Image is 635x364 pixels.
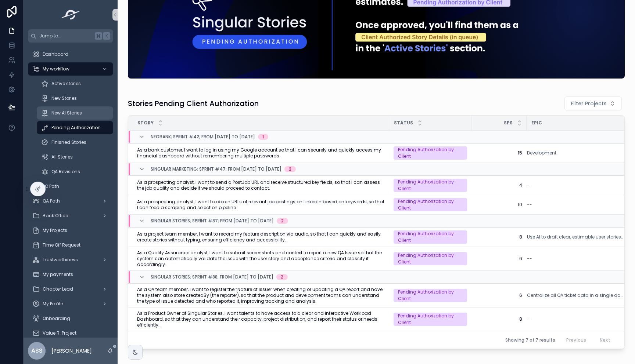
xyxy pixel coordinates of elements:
[394,179,467,192] a: Pending Authorization by Client
[28,239,113,252] a: Time Off Request
[527,202,532,208] span: --
[527,292,623,298] a: Centralize all QA ticket data in a single dashboard, enabling clients to track progress by status...
[43,66,69,72] span: My workflow
[28,268,113,281] a: My payments
[527,182,623,188] a: --
[51,347,92,354] p: [PERSON_NAME]
[51,125,101,131] span: Pending Authorization
[564,97,622,110] button: Select Button
[43,286,73,292] span: Chapter Lead
[37,106,113,120] a: New AI Stories
[51,81,81,87] span: Active stories
[281,274,283,280] div: 2
[28,29,113,43] button: Jump to...K
[398,146,463,160] div: Pending Authorization by Client
[505,337,555,343] span: Showing 7 of 7 results
[43,242,80,248] span: Time Off Request
[137,179,385,191] a: As a prospecting analyst, I want to send a PostJob URL and receive structured key fields, so that...
[476,316,522,322] a: 8
[137,250,385,267] a: As a Quality Assurance analyst, I want to submit screenshots and context to report a new QA Issue...
[394,120,413,126] span: Status
[51,154,73,160] span: All Stories
[28,62,113,76] a: My workflow
[527,316,623,322] a: --
[289,166,291,172] div: 2
[43,316,70,321] span: Onboarding
[137,287,385,304] a: As a QA team member, I want to register the “Nature of Issue” when creating or updating a QA repo...
[137,231,385,243] span: As a project team member, I want to record my feature description via audio, so that I can quickl...
[43,330,76,336] span: Value R. Project
[137,120,154,126] span: Story
[527,256,532,262] span: --
[394,198,467,211] a: Pending Authorization by Client
[51,95,77,101] span: New Stories
[39,33,92,39] span: Jump to...
[128,98,259,109] h1: Stories Pending Client Authorization
[24,43,118,338] div: scrollable content
[398,313,463,326] div: Pending Authorization by Client
[31,346,43,355] span: ASS
[43,272,73,277] span: My payments
[37,77,113,90] a: Active stories
[527,150,556,156] span: Development
[476,234,522,240] a: 8
[527,316,532,322] span: --
[28,209,113,222] a: Back Office
[37,136,113,149] a: Finished Stories
[398,289,463,302] div: Pending Authorization by Client
[476,202,522,208] span: 10
[28,194,113,208] a: QA Path
[151,166,281,172] span: Singular Marketing; Sprint #47; From [DATE] to [DATE]
[137,310,385,328] a: As a Product Owner at Singular Stories, I want talents to have access to a clear and interactive ...
[476,256,522,262] a: 6
[394,252,467,265] a: Pending Authorization by Client
[28,297,113,310] a: My Profile
[37,121,113,134] a: Pending Authorization
[137,199,385,211] a: As a prospecting analyst, I want to obtain URLs of relevant job postings on LinkedIn based on key...
[262,134,264,140] div: 1
[527,234,623,240] a: Use AI to draft clear, estimable user stories and evaluate their quality to improve planning and ...
[398,230,463,244] div: Pending Authorization by Client
[571,100,607,107] span: Filter Projects
[137,147,385,159] a: As a bank customer, I want to log in using my Google account so that I can securely and quickly a...
[37,92,113,105] a: New Stories
[51,139,86,145] span: Finished Stories
[51,110,82,116] span: New AI Stories
[476,182,522,188] a: 4
[51,169,80,175] span: QA Revisions
[28,283,113,296] a: Chapter Lead
[476,150,522,156] a: 15
[104,33,110,39] span: K
[28,312,113,325] a: Onboarding
[398,198,463,211] div: Pending Authorization by Client
[398,252,463,265] div: Pending Authorization by Client
[151,134,255,140] span: Neobank; Sprint #42; From [DATE] to [DATE]
[37,165,113,178] a: QA Revisions
[37,150,113,164] a: All Stories
[504,120,513,126] span: SPs
[527,202,623,208] a: --
[394,146,467,160] a: Pending Authorization by Client
[527,150,623,156] a: Development
[151,274,273,280] span: Singular Stories; Sprint #88; From [DATE] to [DATE]
[43,301,63,307] span: My Profile
[43,183,59,189] span: PO Path
[43,257,78,263] span: Trustworthiness
[281,218,284,224] div: 2
[43,227,67,233] span: My Projects
[28,327,113,340] a: Value R. Project
[43,213,68,219] span: Back Office
[28,180,113,193] a: PO Path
